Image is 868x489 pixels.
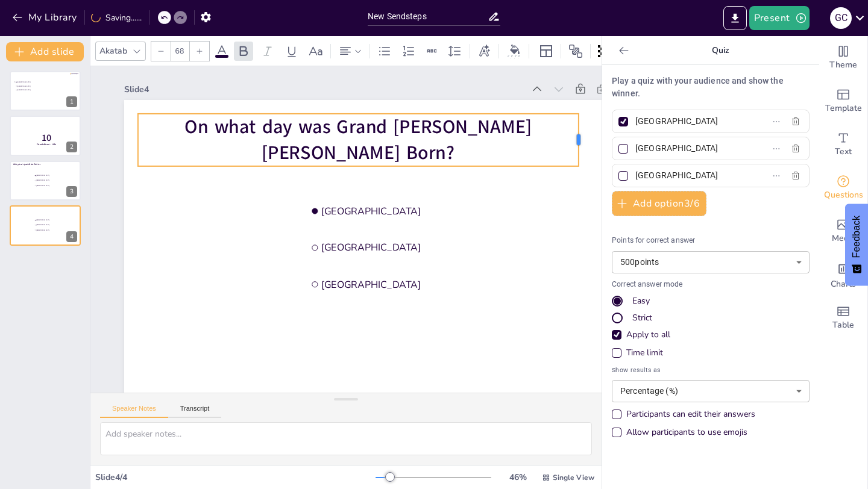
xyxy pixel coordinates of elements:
span: Text [835,145,852,158]
div: Slide 4 / 4 [95,472,376,483]
div: 1 [66,96,77,107]
button: Add slide [6,42,84,61]
div: Add text boxes [819,123,867,166]
div: Strict [612,312,810,324]
div: 4 [10,205,81,245]
div: Layout [536,42,556,61]
p: Correct answer mode [612,279,810,290]
span: Theme [829,58,857,72]
div: Background color [506,45,524,57]
div: 500 points [612,251,810,273]
div: Akatab [97,43,130,59]
div: G C [830,7,852,29]
div: Allow participants to use emojis [626,426,747,438]
p: Points for correct answer [612,235,810,246]
button: Export to PowerPoint [723,6,747,30]
span: Ask your question here... [13,163,42,166]
span: Position [568,44,583,58]
button: Speaker Notes [100,405,168,418]
div: 46 % [503,472,532,483]
span: [GEOGRAPHIC_DATA] [322,202,568,241]
div: 4 [66,231,77,242]
div: Slide 4 [139,61,538,114]
span: 10 [42,131,51,145]
div: 3 [66,186,77,197]
span: Countdown - title [37,142,57,146]
input: Option 1 [635,113,747,130]
span: Template [825,102,862,115]
span: On what day was Grand [PERSON_NAME] [PERSON_NAME] Born? [195,98,542,178]
span: [GEOGRAPHIC_DATA] [36,225,69,226]
input: Option 3 [635,167,747,184]
span: Charts [831,278,856,291]
span: [GEOGRAPHIC_DATA] [319,238,564,277]
div: Time limit [612,347,810,359]
div: Allow participants to use emojis [612,426,747,438]
span: Show results as [612,365,810,375]
div: Get real-time input from your audience [819,166,867,210]
div: Add images, graphics, shapes or video [819,210,867,253]
div: 2 [66,142,77,152]
div: Add charts and graphs [819,253,867,296]
span: [GEOGRAPHIC_DATA] [17,89,51,91]
div: Change the overall theme [819,36,867,79]
span: [GEOGRAPHIC_DATA] [315,275,560,314]
div: Add a table [819,296,867,340]
div: Easy [632,295,650,307]
p: Quiz [634,36,807,65]
span: Table [832,319,854,332]
span: Click to add text [14,81,27,83]
input: Insert title [368,8,488,25]
div: Participants can edit their answers [626,408,755,420]
div: Easy [612,295,810,307]
button: Transcript [168,405,222,418]
span: [GEOGRAPHIC_DATA] [36,229,69,231]
span: [GEOGRAPHIC_DATA] [36,219,69,221]
div: Apply to all [612,329,810,341]
span: [GEOGRAPHIC_DATA] [36,184,69,186]
span: [GEOGRAPHIC_DATA] [17,81,51,83]
div: Saving...... [91,12,142,23]
div: Participants can edit their answers [612,408,755,420]
span: [GEOGRAPHIC_DATA] [36,175,69,176]
input: Option 2 [635,140,747,157]
div: Percentage (%) [612,380,810,402]
span: [GEOGRAPHIC_DATA] [36,179,69,181]
div: Text effects [475,42,493,61]
p: Play a quiz with your audience and show the winner. [612,75,810,100]
button: Add option3/6 [612,191,706,216]
button: My Library [9,8,82,27]
button: Feedback - Show survey [845,204,868,285]
span: Media [832,232,855,245]
div: Time limit [626,347,663,359]
div: 1 [10,71,81,111]
div: 3 [10,161,81,201]
button: G C [830,6,852,30]
button: Present [749,6,810,30]
span: Feedback [851,216,862,258]
div: Apply to all [626,329,670,341]
span: [GEOGRAPHIC_DATA] [17,86,51,87]
div: Add ready made slides [819,79,867,123]
div: Strict [632,312,652,324]
span: Single View [553,473,594,482]
div: 2 [10,116,81,155]
span: Questions [824,188,863,202]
